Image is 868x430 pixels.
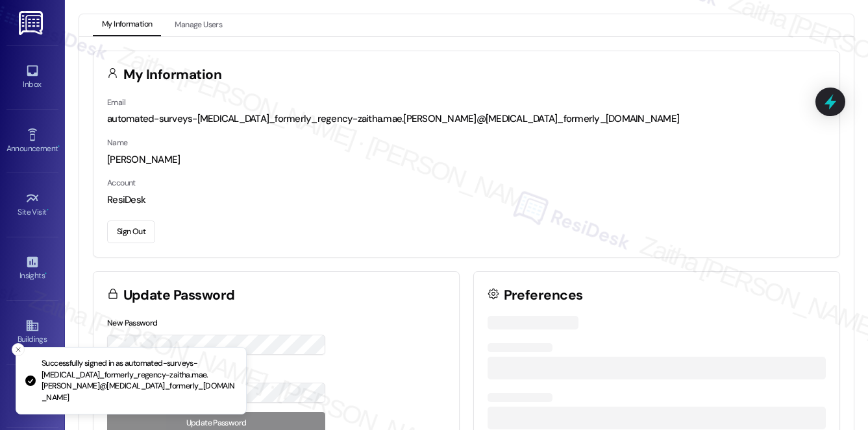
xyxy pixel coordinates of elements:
label: New Password [107,318,158,328]
img: ResiDesk Logo [19,11,45,35]
a: Insights • [6,251,58,286]
span: • [45,269,47,278]
a: Inbox [6,60,58,95]
label: Name [107,137,128,148]
div: [PERSON_NAME] [107,153,826,167]
button: Manage Users [166,14,231,36]
button: My Information [93,14,161,36]
label: Email [107,97,125,108]
span: • [47,206,49,215]
label: Account [107,178,136,188]
div: ResiDesk [107,193,826,207]
h3: Preferences [504,289,583,302]
a: Buildings [6,315,58,350]
p: Successfully signed in as automated-surveys-[MEDICAL_DATA]_formerly_regency-zaitha.mae.[PERSON_NA... [42,358,236,403]
button: Sign Out [107,221,155,243]
button: Close toast [12,343,25,356]
a: Leads [6,379,58,414]
a: Site Visit • [6,187,58,222]
h3: My Information [123,68,222,82]
div: automated-surveys-[MEDICAL_DATA]_formerly_regency-zaitha.mae.[PERSON_NAME]@[MEDICAL_DATA]_formerl... [107,112,826,126]
span: • [58,142,60,151]
h3: Update Password [123,289,235,302]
